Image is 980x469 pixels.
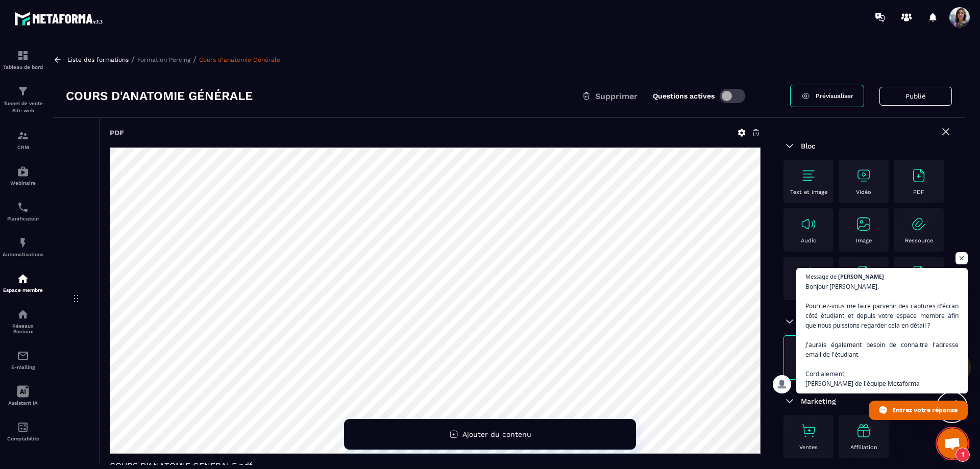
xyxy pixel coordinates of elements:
img: text-image no-wra [911,264,927,281]
a: Formation Percing [137,56,190,63]
label: Questions actives [653,92,715,100]
img: text-image [855,423,872,439]
span: [PERSON_NAME] [838,274,884,279]
p: Webinaire [3,180,43,186]
img: text-image no-wra [800,423,817,439]
a: Cours d'anatomie Générale [199,56,280,63]
p: Planificateur [3,216,43,221]
a: Assistant IA [3,378,43,413]
a: schedulerschedulerPlanificateur [3,193,43,229]
p: Tableau de bord [3,64,43,70]
p: CRM [3,144,43,150]
a: automationsautomationsEspace membre [3,265,43,301]
button: Publié [879,87,952,106]
span: Bonjour [PERSON_NAME], Pourriez-vous me faire parvenir des captures d'écran côté étudiant et depu... [805,282,959,388]
a: formationformationCRM [3,122,43,158]
span: 1 [955,448,970,462]
img: text-image no-wra [800,167,817,184]
img: formation [17,130,29,142]
a: automationsautomationsWebinaire [3,158,43,193]
p: Réseaux Sociaux [3,323,43,334]
h6: PDF [110,129,124,137]
img: social-network [17,308,29,320]
h3: Cours d'anatomie Générale [66,88,253,104]
img: arrow-down [783,140,796,152]
span: / [131,55,135,64]
p: Ressource [905,237,933,244]
img: arrow-down [783,315,796,328]
img: formation [17,50,29,62]
span: Bloc [801,142,816,150]
span: Supprimer [595,91,638,101]
p: Comptabilité [3,436,43,441]
a: emailemailE-mailing [3,342,43,378]
a: Prévisualiser [790,85,864,107]
img: scheduler [17,201,29,213]
a: automationsautomationsAutomatisations [3,229,43,265]
img: arrow-down [783,395,796,407]
img: automations [17,237,29,249]
img: text-image no-wra [911,167,927,184]
a: Liste des formations [67,56,129,63]
img: email [17,350,29,362]
img: text-image no-wra [855,216,872,232]
a: formationformationTunnel de vente Site web [3,78,43,122]
p: Tunnel de vente Site web [3,100,43,114]
span: / [193,55,197,64]
p: E-mailing [3,364,43,370]
span: Message de [805,274,837,279]
span: Prévisualiser [816,92,853,100]
img: automations [17,165,29,178]
img: formation [17,85,29,97]
img: text-image no-wra [855,264,872,281]
p: Ventes [799,444,818,451]
p: PDF [913,189,924,195]
div: Ouvrir le chat [937,428,968,459]
p: Audio [801,237,817,244]
img: text-image no-wra [800,216,817,232]
p: Automatisations [3,252,43,257]
a: formationformationTableau de bord [3,42,43,78]
img: text-image no-wra [911,216,927,232]
p: Affiliation [850,444,877,451]
p: Espace membre [3,287,43,293]
p: Image [856,237,872,244]
p: Text et image [790,189,827,195]
img: accountant [17,421,29,433]
p: Assistant IA [3,400,43,406]
p: Vidéo [856,189,871,195]
a: accountantaccountantComptabilité [3,413,43,449]
img: text-image no-wra [855,167,872,184]
img: automations [17,273,29,285]
span: Entrez votre réponse [892,401,958,419]
img: text-image no-wra [800,264,817,281]
img: logo [14,9,106,28]
a: social-networksocial-networkRéseaux Sociaux [3,301,43,342]
span: Ajouter du contenu [462,430,531,438]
